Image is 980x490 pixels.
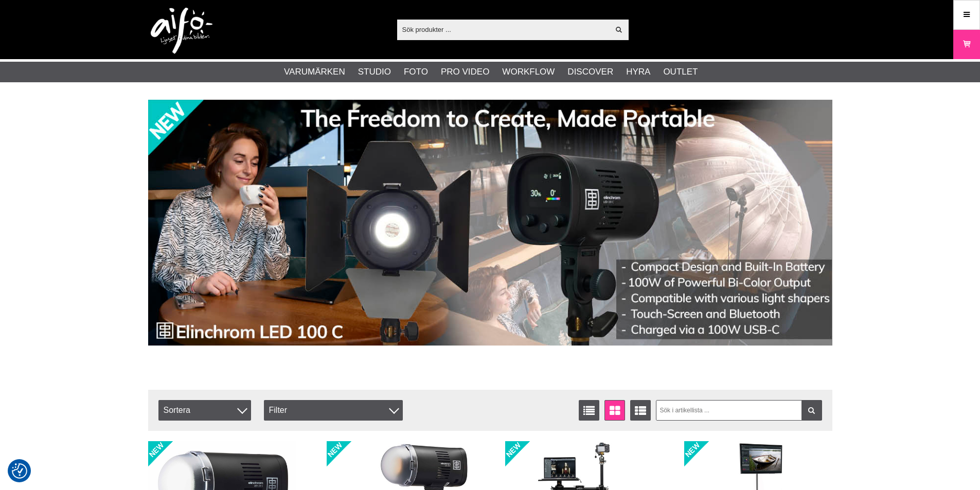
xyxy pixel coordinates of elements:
a: Hyra [626,65,650,79]
a: Pro Video [441,65,489,79]
input: Sök i artikellista ... [656,400,822,421]
div: Filter [264,400,403,421]
span: Sortera [158,400,251,421]
a: Filtrera [801,400,822,421]
a: Foto [404,65,428,79]
a: Fönstervisning [604,400,625,421]
img: Annons:002 banner-elin-led100c11390x.jpg [148,100,832,346]
a: Workflow [502,65,555,79]
a: Utökad listvisning [630,400,651,421]
img: logo.png [151,8,212,54]
button: Samtyckesinställningar [12,462,27,480]
a: Listvisning [579,400,599,421]
input: Sök produkter ... [397,22,610,37]
a: Discover [567,65,613,79]
a: Varumärken [284,65,345,79]
a: Studio [358,65,391,79]
a: Outlet [663,65,698,79]
img: Revisit consent button [12,463,27,479]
